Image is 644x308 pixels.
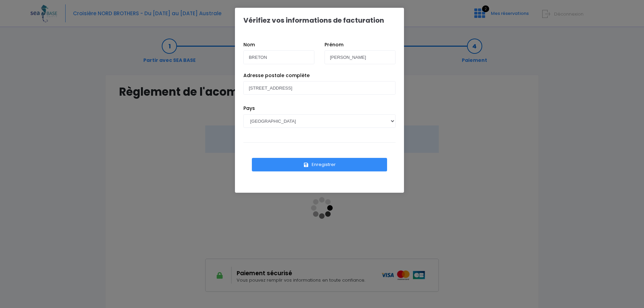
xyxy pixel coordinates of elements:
[243,72,310,79] label: Adresse postale complète
[243,41,255,48] label: Nom
[325,41,343,48] label: Prénom
[243,105,255,112] label: Pays
[252,158,387,171] button: Enregistrer
[243,16,384,24] h1: Vérifiez vos informations de facturation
